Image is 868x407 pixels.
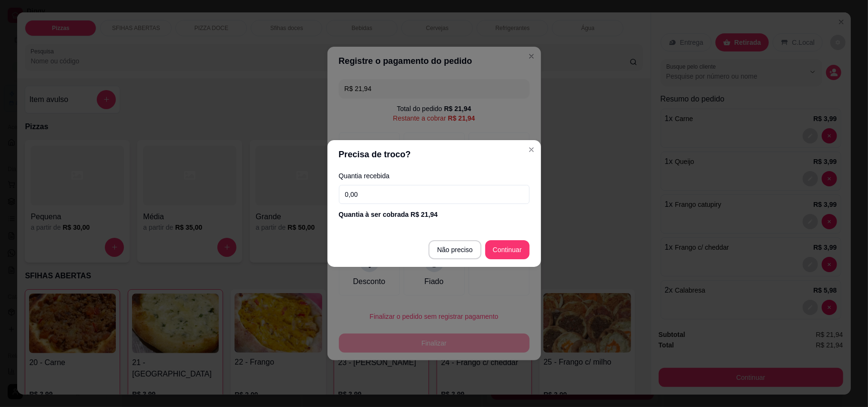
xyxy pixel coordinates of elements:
div: Quantia à ser cobrada R$ 21,94 [339,210,530,219]
header: Precisa de troco? [327,140,541,169]
button: Close [524,142,539,157]
button: Continuar [485,240,530,259]
label: Quantia recebida [339,173,530,179]
button: Não preciso [429,240,481,259]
